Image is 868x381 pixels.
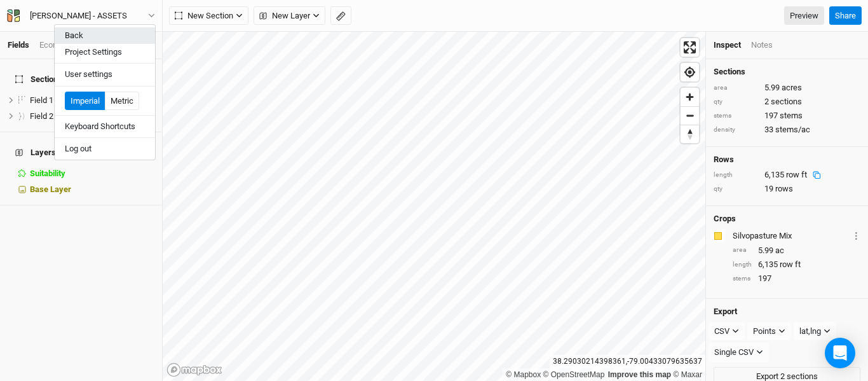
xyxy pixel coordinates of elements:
div: 5.99 [714,82,860,94]
div: Single CSV [714,346,754,359]
a: Preview [784,6,824,25]
div: stems [733,274,752,284]
h4: Layers [8,140,154,165]
span: Field 1 [30,95,53,105]
div: 5.99 [733,245,860,256]
div: 19 [714,183,860,195]
button: Keyboard Shortcuts [55,118,155,135]
a: OpenStreetMap [543,370,605,379]
div: density [714,125,758,135]
div: 6,135 [764,169,827,181]
button: Points [747,322,791,341]
h4: Crops [714,214,736,224]
button: Imperial [65,92,105,111]
button: Reset bearing to north [681,125,699,143]
div: [PERSON_NAME] - ASSETS [30,10,127,22]
div: Silvopasture Mix [733,230,850,242]
button: Metric [105,92,139,111]
button: Zoom in [681,88,699,106]
button: Zoom out [681,106,699,125]
button: Single CSV [709,343,769,362]
h4: Rows [714,155,860,165]
button: Share [829,6,862,25]
span: sections [771,96,802,107]
button: [PERSON_NAME] - ASSETS [6,9,156,23]
div: Field 1 [30,95,154,106]
a: Improve this map [608,370,671,379]
div: length [714,170,758,180]
div: qty [714,97,758,107]
div: Field 2 [30,111,154,121]
button: Find my location [681,63,699,81]
button: User settings [55,66,155,83]
button: Enter fullscreen [681,38,699,57]
div: 2 [714,96,860,107]
div: Points [753,325,776,338]
a: Fields [8,40,29,50]
span: New Layer [259,10,310,22]
button: lat,lng [794,322,836,341]
div: Base Layer [30,184,154,195]
div: 197 [733,273,860,284]
button: New Layer [254,6,325,25]
button: Copy [807,170,827,180]
div: 197 [714,110,860,121]
span: New Section [175,10,233,22]
button: Crop Usage [852,228,860,243]
span: Sections [15,74,62,85]
h4: Sections [714,67,860,77]
a: Mapbox logo [166,363,222,377]
span: acres [782,82,802,94]
button: Project Settings [55,44,155,60]
span: rows [775,183,793,195]
button: Log out [55,141,155,157]
button: Shortcut: M [330,6,351,25]
span: ac [775,245,784,256]
span: Field 2 [30,111,53,121]
div: length [733,260,752,270]
div: Inspect [714,39,741,51]
div: stems [714,111,758,121]
div: 38.29030214398361 , -79.00433079635637 [550,355,705,368]
a: Mapbox [506,370,541,379]
button: Back [55,27,155,44]
div: 6,135 [733,259,860,270]
button: New Section [169,6,248,25]
div: Open Intercom Messenger [825,338,855,368]
span: Base Layer [30,184,71,194]
div: Mooney - ASSETS [30,10,127,22]
button: CSV [709,322,745,341]
span: row ft [786,170,807,179]
a: Maxar [673,370,702,379]
h4: Export [714,307,860,317]
span: stems [780,110,803,121]
div: area [714,83,758,93]
div: CSV [714,325,729,338]
div: area [733,246,752,255]
div: qty [714,184,758,194]
canvas: Map [163,32,705,381]
span: Suitability [30,169,65,178]
span: stems/ac [775,124,810,135]
div: Suitability [30,169,154,179]
span: Zoom out [681,107,699,125]
span: row ft [780,259,801,270]
div: Economics [39,39,79,51]
div: 33 [714,124,860,135]
div: Notes [751,39,773,51]
div: lat,lng [799,325,821,338]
